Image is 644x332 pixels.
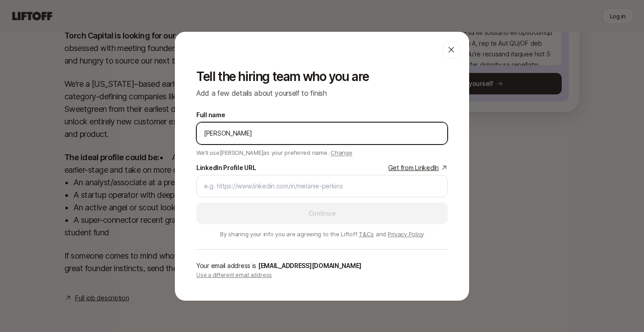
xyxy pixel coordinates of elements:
[388,162,448,173] a: Get from LinkedIn
[196,87,448,99] p: Add a few details about yourself to finish
[196,260,448,271] p: Your email address is
[196,146,352,157] p: We'll use [PERSON_NAME] as your preferred name.
[204,181,440,192] input: e.g. https://www.linkedin.com/in/melanie-perkins
[196,230,448,238] p: By sharing your info you are agreeing to the Liftoff and
[196,69,448,84] p: Tell the hiring team who you are
[204,128,440,139] input: e.g. Melanie Perkins
[196,110,225,120] label: Full name
[196,162,256,173] div: LinkedIn Profile URL
[196,271,448,279] p: Use a different email address
[330,149,352,156] span: Change
[258,262,361,269] span: [EMAIL_ADDRESS][DOMAIN_NAME]
[359,230,374,238] a: T&Cs
[388,230,424,238] a: Privacy Policy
